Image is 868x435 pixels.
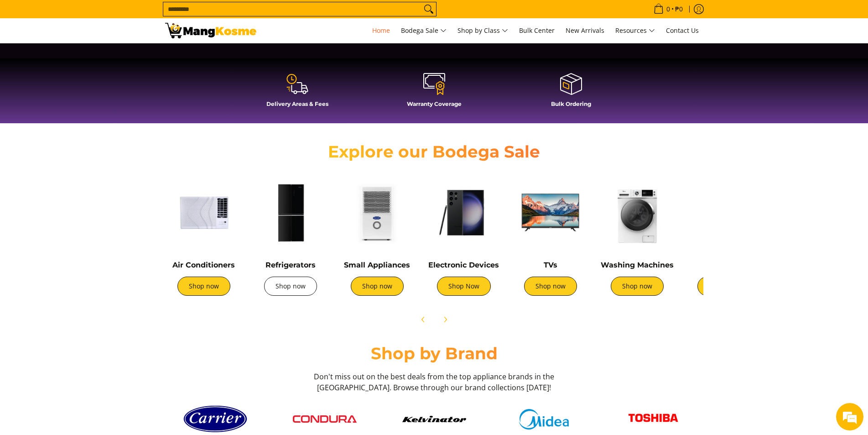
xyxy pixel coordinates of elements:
[666,26,699,35] span: Contact Us
[344,261,410,269] a: Small Appliances
[47,51,153,63] div: Leave a message
[134,281,166,293] em: Submit
[351,277,404,296] a: Shop now
[494,409,594,430] a: Midea logo 405e5d5e af7e 429b b899 c48f4df307b6
[611,18,660,43] a: Resources
[234,72,361,114] a: Delivery Areas & Fees
[601,261,674,269] a: Washing Machines
[457,25,508,37] span: Shop by Class
[5,249,174,281] textarea: Type your message and click 'Submit'
[165,23,256,38] img: Mang Kosme: Your Home Appliances Warehouse Sale Partner!
[697,277,750,296] a: Shop now
[524,277,577,296] a: Shop now
[421,2,436,16] button: Search
[515,18,559,43] a: Bulk Center
[338,174,416,252] img: Small Appliances
[396,18,451,43] a: Bodega Sale
[544,261,557,269] a: TVs
[611,277,664,296] a: Shop now
[428,261,499,269] a: Electronic Devices
[621,407,685,432] img: Toshiba logo
[19,115,159,207] span: We are offline. Please leave us a message.
[302,142,567,162] h2: Explore our Bodega Sale
[661,18,703,43] a: Contact Us
[372,26,390,35] span: Home
[507,72,635,114] a: Bulk Ordering
[165,343,703,364] h2: Shop by Brand
[512,409,576,430] img: Midea logo 405e5d5e af7e 429b b899 c48f4df307b6
[275,415,375,423] a: Condura logo red
[413,309,433,330] button: Previous
[293,415,357,423] img: Condura logo red
[368,18,395,43] a: Home
[370,72,498,114] a: Warranty Coverage
[519,26,555,35] span: Bulk Center
[651,4,686,14] span: •
[453,18,513,43] a: Shop by Class
[615,25,655,37] span: Resources
[150,5,172,26] div: Minimize live chat window
[311,371,557,393] h3: Don't miss out on the best deals from the top appliance brands in the [GEOGRAPHIC_DATA]. Browse t...
[437,277,491,296] a: Shop Now
[603,407,703,432] a: Toshiba logo
[177,277,230,296] a: Shop now
[384,416,484,422] a: Kelvinator button 9a26f67e caed 448c 806d e01e406ddbdc
[252,174,329,252] img: Refrigerators
[370,100,498,107] h4: Warranty Coverage
[425,174,503,252] img: Electronic Devices
[435,309,455,330] button: Next
[172,261,235,269] a: Air Conditioners
[665,6,671,12] span: 0
[234,100,361,107] h4: Delivery Areas & Fees
[165,174,243,252] img: Air Conditioners
[265,18,703,43] nav: Main Menu
[507,100,635,107] h4: Bulk Ordering
[401,25,447,37] span: Bodega Sale
[561,18,609,43] a: New Arrivals
[264,277,317,296] a: Shop now
[402,416,466,422] img: Kelvinator button 9a26f67e caed 448c 806d e01e406ddbdc
[598,174,676,252] img: Washing Machines
[674,6,684,12] span: ₱0
[512,174,589,252] img: TVs
[265,261,316,269] a: Refrigerators
[566,26,604,35] span: New Arrivals
[685,174,763,252] img: Cookers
